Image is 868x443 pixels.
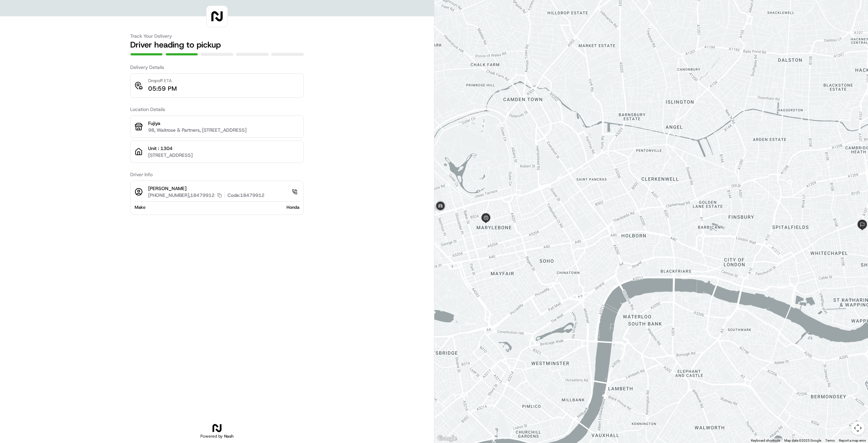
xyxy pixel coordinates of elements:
h2: Powered by [200,433,234,439]
span: Honda [287,204,299,210]
a: Terms (opens in new tab) [825,439,835,442]
h3: Delivery Details [130,64,304,71]
span: Nash [224,433,234,439]
h3: Track Your Delivery [130,33,304,39]
p: 98, Waitrose & Partners, [STREET_ADDRESS] [148,127,299,133]
p: Dropoff ETA [148,78,177,84]
h3: Location Details [130,106,304,113]
p: [STREET_ADDRESS] [148,152,299,159]
p: Unit : 1304 [148,145,299,152]
p: [PHONE_NUMBER],18479912 [148,192,215,199]
h2: Driver heading to pickup [130,39,304,50]
a: Report a map error [839,439,866,442]
a: Open this area in Google Maps (opens a new window) [436,434,458,443]
p: Fujiya [148,120,299,127]
p: [PERSON_NAME] [148,185,264,192]
button: Map camera controls [851,421,865,435]
h3: Driver Info [130,171,304,178]
p: Code: 18479912 [228,192,264,199]
img: Google [436,434,458,443]
p: 05:59 PM [148,84,177,93]
button: Keyboard shortcuts [751,438,780,443]
span: Map data ©2025 Google [784,439,821,442]
span: Make [135,204,145,210]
